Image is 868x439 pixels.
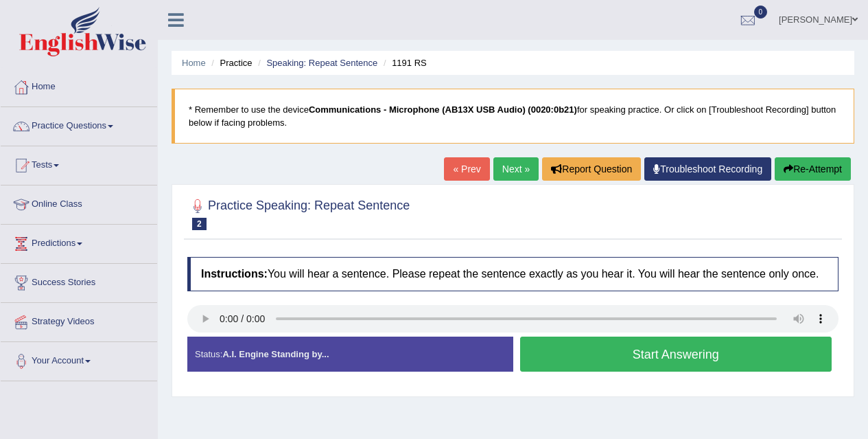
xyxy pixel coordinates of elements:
[754,5,768,19] span: 0
[493,157,539,181] a: Next »
[1,146,157,181] a: Tests
[182,58,206,68] a: Home
[1,264,157,298] a: Success Stories
[266,58,377,68] a: Speaking: Repeat Sentence
[1,303,157,337] a: Strategy Videos
[187,337,513,372] div: Status:
[520,337,832,372] button: Start Answering
[201,268,268,280] b: Instructions:
[1,342,157,376] a: Your Account
[444,157,489,181] a: « Prev
[192,218,207,230] span: 2
[222,349,329,359] strong: A.I. Engine Standing by...
[1,185,157,220] a: Online Class
[208,56,252,69] li: Practice
[1,68,157,102] a: Home
[1,107,157,142] a: Practice Questions
[644,157,771,181] a: Troubleshoot Recording
[542,157,641,181] button: Report Question
[380,56,427,69] li: 1191 RS
[1,225,157,259] a: Predictions
[172,89,854,144] blockquote: * Remember to use the device for speaking practice. Or click on [Troubleshoot Recording] button b...
[309,104,577,115] b: Communications - Microphone (AB13X USB Audio) (0020:0b21)
[187,196,410,230] h2: Practice Speaking: Repeat Sentence
[775,157,851,181] button: Re-Attempt
[187,257,838,291] h4: You will hear a sentence. Please repeat the sentence exactly as you hear it. You will hear the se...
